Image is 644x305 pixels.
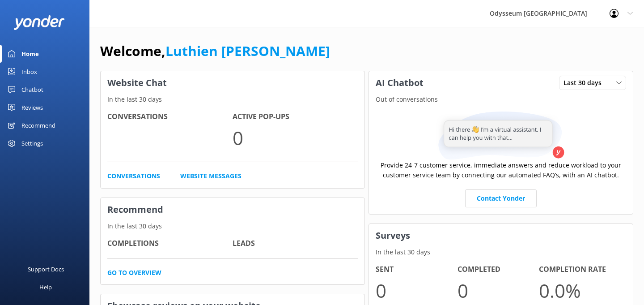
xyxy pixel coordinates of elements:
a: Website Messages [180,171,241,181]
h3: Recommend [101,198,364,221]
div: Help [39,278,52,296]
a: Contact Yonder [465,189,537,207]
h3: Surveys [369,224,633,247]
h4: Completions [107,238,233,249]
h4: Completion Rate [539,264,621,275]
h3: Website Chat [101,71,364,95]
h3: AI Chatbot [369,71,430,95]
p: In the last 30 days [101,221,364,231]
div: Support Docs [28,260,64,278]
h1: Welcome, [100,40,330,62]
p: In the last 30 days [369,247,633,257]
h4: Active Pop-ups [233,111,358,123]
a: Luthien [PERSON_NAME] [165,42,330,60]
h4: Leads [233,238,358,249]
span: Last 30 days [563,78,607,88]
div: Home [21,45,39,63]
p: 0 [233,123,358,153]
div: Settings [21,134,43,152]
p: Provide 24-7 customer service, immediate answers and reduce workload to your customer service tea... [376,160,626,180]
a: Go to overview [107,268,161,278]
h4: Conversations [107,111,233,123]
h4: Sent [376,264,458,275]
div: Recommend [21,116,55,134]
a: Conversations [107,171,160,181]
div: Inbox [21,63,37,81]
p: In the last 30 days [101,95,364,104]
h4: Completed [458,264,539,275]
img: yonder-white-logo.png [13,15,65,30]
div: Chatbot [21,81,43,99]
p: Out of conversations [369,95,633,104]
img: assistant... [436,112,566,160]
div: Reviews [21,99,43,116]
